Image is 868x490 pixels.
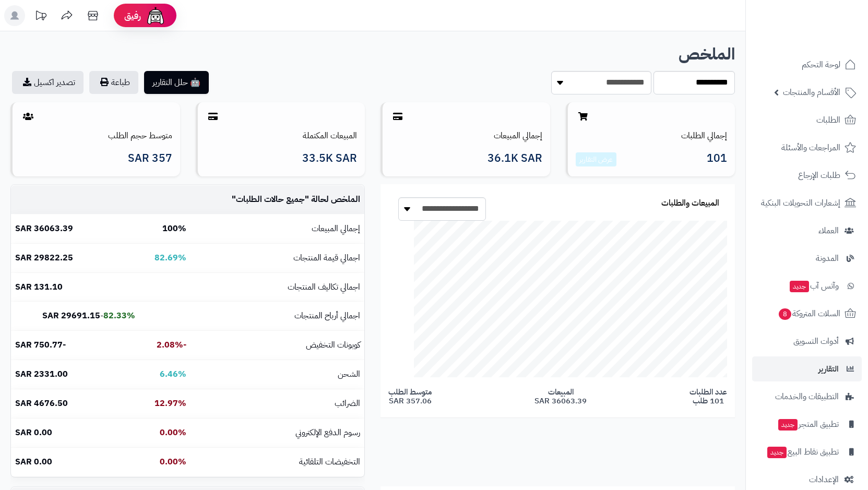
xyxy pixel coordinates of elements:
[42,309,100,322] b: 29691.15 SAR
[707,152,727,167] span: 101
[15,456,52,468] b: 0.00 SAR
[191,419,364,447] td: رسوم الدفع الإلكتروني
[689,388,727,405] span: عدد الطلبات 101 طلب
[15,252,73,264] b: 29822.25 SAR
[15,339,66,351] b: -750.77 SAR
[752,52,862,77] a: لوحة التحكم
[752,412,862,437] a: تطبيق المتجرجديد
[752,273,862,298] a: وآتس آبجديد
[766,445,839,459] span: تطبيق نقاط البيع
[236,193,305,206] span: جميع حالات الطلبات
[303,129,357,142] a: المبيعات المكتملة
[494,129,542,142] a: إجمالي المبيعات
[103,309,135,322] b: 82.33%
[124,9,141,22] span: رفيق
[778,419,798,431] span: جديد
[661,199,719,208] h3: المبيعات والطلبات
[191,389,364,418] td: الضرائب
[816,113,840,127] span: الطلبات
[752,218,862,243] a: العملاء
[681,129,727,142] a: إجمالي الطلبات
[302,152,357,164] span: 33.5K SAR
[191,360,364,389] td: الشحن
[809,472,839,487] span: الإعدادات
[752,246,862,271] a: المدونة
[793,334,839,349] span: أدوات التسويق
[128,152,172,164] span: 357 SAR
[15,426,52,439] b: 0.00 SAR
[191,448,364,476] td: التخفيضات التلقائية
[789,279,839,293] span: وآتس آب
[162,222,186,235] b: 100%
[790,281,809,292] span: جديد
[783,85,840,100] span: الأقسام والمنتجات
[191,185,364,214] td: الملخص لحالة " "
[679,42,735,66] b: الملخص
[108,129,172,142] a: متوسط حجم الطلب
[752,190,862,216] a: إشعارات التحويلات البنكية
[154,252,186,264] b: 82.69%
[781,140,840,155] span: المراجعات والأسئلة
[154,397,186,410] b: 12.97%
[752,301,862,326] a: السلات المتروكة8
[818,362,839,376] span: التقارير
[191,302,364,330] td: اجمالي أرباح المنتجات
[487,152,542,164] span: 36.1K SAR
[15,281,63,293] b: 131.10 SAR
[752,135,862,160] a: المراجعات والأسئلة
[160,426,186,439] b: 0.00%
[802,57,840,72] span: لوحة التحكم
[144,71,209,94] button: 🤖 حلل التقارير
[816,251,839,266] span: المدونة
[191,214,364,243] td: إجمالي المبيعات
[11,302,139,330] td: -
[752,384,862,409] a: التطبيقات والخدمات
[15,368,68,380] b: 2331.00 SAR
[752,356,862,381] a: التقارير
[191,244,364,272] td: اجمالي قيمة المنتجات
[145,5,166,26] img: ai-face.png
[28,5,54,29] a: تحديثات المنصة
[12,71,84,94] a: تصدير اكسيل
[767,447,787,458] span: جديد
[818,223,839,238] span: العملاء
[775,389,839,404] span: التطبيقات والخدمات
[797,26,858,47] img: logo-2.png
[761,196,840,210] span: إشعارات التحويلات البنكية
[752,439,862,464] a: تطبيق نقاط البيعجديد
[779,308,791,320] span: 8
[388,388,432,405] span: متوسط الطلب 357.06 SAR
[89,71,138,94] button: طباعة
[534,388,587,405] span: المبيعات 36063.39 SAR
[160,368,186,380] b: 6.46%
[191,331,364,360] td: كوبونات التخفيض
[15,222,73,235] b: 36063.39 SAR
[777,417,839,432] span: تطبيق المتجر
[579,154,613,165] a: عرض التقارير
[752,163,862,188] a: طلبات الإرجاع
[15,397,68,410] b: 4676.50 SAR
[798,168,840,183] span: طلبات الإرجاع
[752,329,862,354] a: أدوات التسويق
[157,339,186,351] b: -2.08%
[191,273,364,302] td: اجمالي تكاليف المنتجات
[778,306,840,321] span: السلات المتروكة
[160,456,186,468] b: 0.00%
[752,107,862,133] a: الطلبات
